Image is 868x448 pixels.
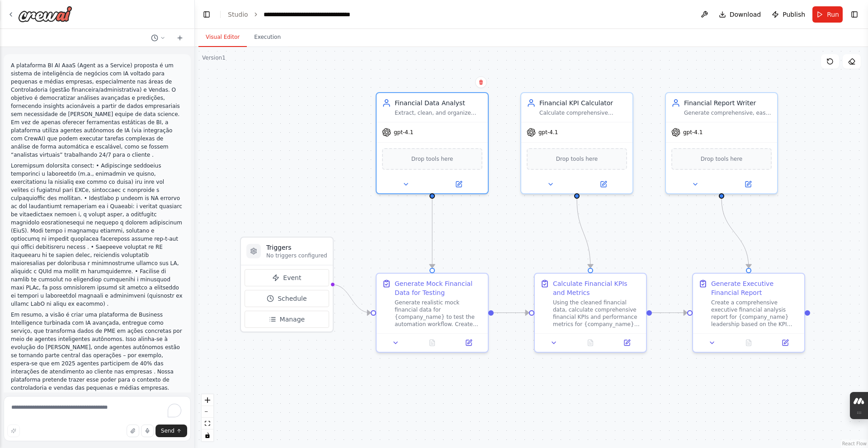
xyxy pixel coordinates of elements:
[453,337,484,348] button: Open in side panel
[556,154,598,163] span: Drop tools here
[266,243,327,252] h3: Triggers
[266,252,327,259] p: No triggers configured
[245,269,329,286] button: Event
[539,98,627,107] div: Financial KPI Calculator
[283,273,301,282] span: Event
[520,92,633,194] div: Financial KPI CalculatorCalculate comprehensive financial KPIs and metrics for {company_name}, in...
[611,337,642,348] button: Open in side panel
[711,279,799,297] div: Generate Executive Financial Report
[684,98,772,107] div: Financial Report Writer
[684,109,772,117] div: Generate comprehensive, easy-to-understand financial analysis reports for {company_name} leadersh...
[538,129,558,136] span: gpt-4.1
[578,179,629,190] button: Open in side panel
[411,154,453,163] span: Drop tools here
[768,6,809,23] button: Publish
[228,10,350,19] nav: breadcrumb
[278,294,307,303] span: Schedule
[202,429,213,441] button: toggle interactivity
[202,418,213,429] button: fit view
[827,10,839,19] span: Run
[247,28,288,47] button: Execution
[395,98,482,107] div: Financial Data Analyst
[494,308,529,317] g: Edge from e2f22ef6-fbea-45b5-b8f6-15eb6bc48677 to bdfbc93b-14a0-4ec4-8e17-05981bbfedc5
[722,179,774,190] button: Open in side panel
[395,109,482,117] div: Extract, clean, and organize financial data from various sources including spreadsheets and files...
[202,394,213,406] button: zoom in
[202,394,213,441] div: React Flow controls
[202,54,226,61] div: Version 1
[127,425,139,437] button: Upload files
[11,61,184,159] p: A plataforma BI AI AaaS (Agent as a Service) proposta é um sistema de inteligência de negócios co...
[198,28,247,47] button: Visual Editor
[245,311,329,328] button: Manage
[692,273,805,353] div: Generate Executive Financial ReportCreate a comprehensive executive financial analysis report for...
[730,10,761,19] span: Download
[202,406,213,418] button: zoom out
[11,162,184,308] p: Loremipsum dolorsita consect: • Adipiscinge seddoeius temporinci u laboreetdo (m.a., enimadmin ve...
[553,279,641,297] div: Calculate Financial KPIs and Metrics
[413,337,452,348] button: No output available
[18,6,72,22] img: Logo
[7,425,20,437] button: Improve this prompt
[156,425,187,437] button: Send
[433,179,484,190] button: Open in side panel
[652,308,687,317] g: Edge from bdfbc93b-14a0-4ec4-8e17-05981bbfedc5 to f9ade1c5-61c4-4351-9e1b-9a9c56e487f0
[4,396,191,441] textarea: To enrich screen reader interactions, please activate Accessibility in Grammarly extension settings
[280,315,305,324] span: Manage
[534,273,647,353] div: Calculate Financial KPIs and MetricsUsing the cleaned financial data, calculate comprehensive fin...
[571,337,610,348] button: No output available
[665,92,778,194] div: Financial Report WriterGenerate comprehensive, easy-to-understand financial analysis reports for ...
[783,10,805,19] span: Publish
[395,299,482,328] div: Generate realistic mock financial data for {company_name} to test the automation workflow. Create...
[200,8,213,21] button: Hide left sidebar
[173,33,187,43] button: Start a new chat
[848,8,861,21] button: Show right sidebar
[572,199,595,268] g: Edge from 5a58ca51-cc16-4f89-b9fe-24656c15396f to bdfbc93b-14a0-4ec4-8e17-05981bbfedc5
[711,299,799,328] div: Create a comprehensive executive financial analysis report for {company_name} leadership based on...
[730,337,768,348] button: No output available
[394,129,413,136] span: gpt-4.1
[376,273,489,353] div: Generate Mock Financial Data for TestingGenerate realistic mock financial data for {company_name}...
[245,290,329,307] button: Schedule
[683,129,703,136] span: gpt-4.1
[715,6,765,23] button: Download
[475,76,487,88] button: Delete node
[141,425,154,437] button: Click to speak your automation idea
[161,427,175,434] span: Send
[147,33,169,43] button: Switch to previous chat
[717,199,753,268] g: Edge from 22784ef1-8245-4602-84cd-89b1d7b83034 to f9ade1c5-61c4-4351-9e1b-9a9c56e487f0
[701,154,743,163] span: Drop tools here
[842,441,867,446] a: React Flow attribution
[240,237,334,332] div: TriggersNo triggers configuredEventScheduleManage
[428,199,437,268] g: Edge from 2e71f359-4919-4c78-a381-9faf7c3af209 to e2f22ef6-fbea-45b5-b8f6-15eb6bc48677
[11,311,184,392] p: Em resumo, a visão é criar uma plataforma de Business Intelligence turbinada com IA avançada, ent...
[376,92,489,194] div: Financial Data AnalystExtract, clean, and organize financial data from various sources including ...
[553,299,641,328] div: Using the cleaned financial data, calculate comprehensive financial KPIs and performance metrics ...
[228,11,248,18] a: Studio
[539,109,627,117] div: Calculate comprehensive financial KPIs and metrics for {company_name}, including profitability ra...
[395,279,482,297] div: Generate Mock Financial Data for Testing
[332,280,371,317] g: Edge from triggers to e2f22ef6-fbea-45b5-b8f6-15eb6bc48677
[812,6,843,23] button: Run
[769,337,801,348] button: Open in side panel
